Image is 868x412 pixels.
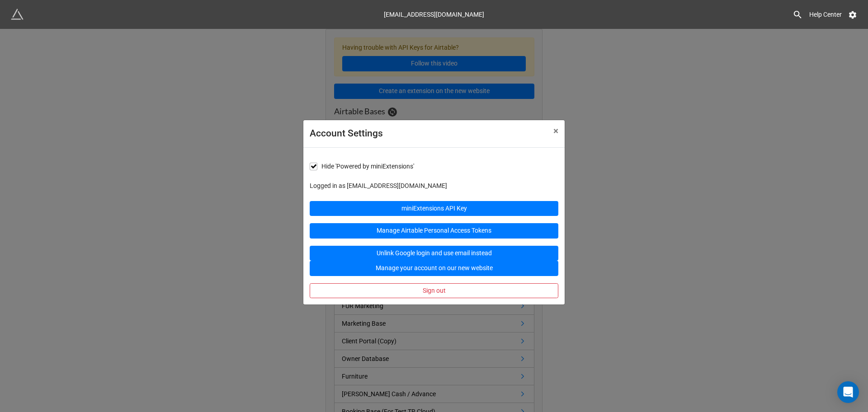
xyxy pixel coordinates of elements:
img: miniextensions-icon.73ae0678.png [11,8,24,21]
label: Hide 'Powered by miniExtensions' [310,163,414,170]
a: Manage Airtable Personal Access Tokens [310,223,558,239]
a: Help Center [803,6,848,23]
span: × [553,126,558,136]
a: miniExtensions API Key [310,201,558,216]
div: Account Settings [310,126,533,141]
div: Open Intercom Messenger [837,381,859,403]
label: Logged in as [EMAIL_ADDRESS][DOMAIN_NAME] [310,181,558,191]
button: Manage your account on our new website [310,261,558,276]
div: [EMAIL_ADDRESS][DOMAIN_NAME] [384,6,484,23]
button: Sign out [310,283,558,299]
button: Unlink Google login and use email instead [310,246,558,261]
